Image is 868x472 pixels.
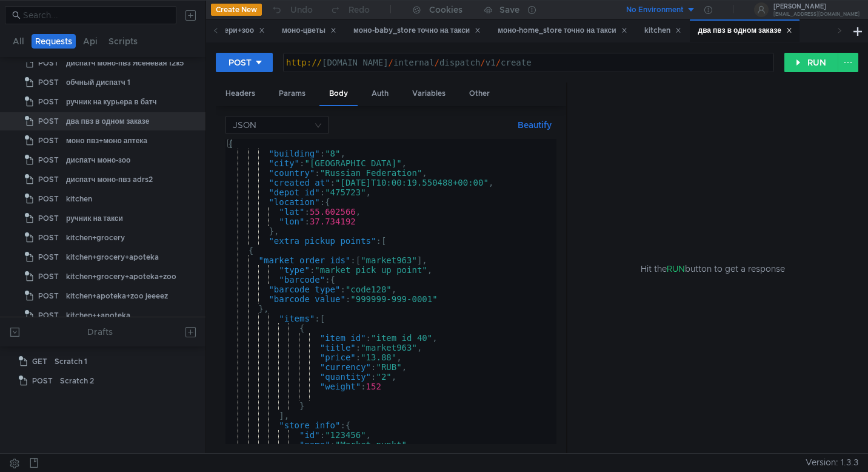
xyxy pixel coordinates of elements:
[667,263,685,274] span: RUN
[66,268,176,286] div: kitchen+grocery+apoteka+zoo
[290,2,313,17] div: Undo
[66,170,153,189] div: диспатч моно-пвз adrs2
[66,73,130,92] div: обчный диспатч 1
[38,268,59,286] span: POST
[429,2,462,17] div: Cookies
[66,132,147,150] div: моно пвз+моно аптека
[499,5,519,14] div: Save
[66,209,123,228] div: ручник на такси
[269,83,315,105] div: Params
[66,112,149,130] div: два пвз в одном заказе
[38,93,59,111] span: POST
[60,372,94,390] div: Scratch 2
[66,229,125,247] div: kitchen+grocery
[38,209,59,228] span: POST
[626,4,684,16] div: No Environment
[641,262,785,275] span: Hit the button to get a response
[262,1,321,19] button: Undo
[773,12,860,16] div: [EMAIL_ADDRESS][DOMAIN_NAME]
[38,112,59,130] span: POST
[38,248,59,266] span: POST
[66,151,130,169] div: диспатч моно-зоо
[105,34,141,49] button: Scripts
[349,2,370,17] div: Redo
[38,306,59,325] span: POST
[38,170,59,189] span: POST
[229,56,252,69] div: POST
[698,24,792,37] div: два пвз в одном заказе
[211,4,262,16] button: Create New
[38,287,59,305] span: POST
[38,229,59,247] span: POST
[353,24,481,37] div: моно-baby_store точно на такси
[66,93,157,111] div: ручник на курьера в батч
[784,53,838,72] button: RUN
[9,34,28,49] button: All
[23,8,169,22] input: Search...
[66,54,184,72] div: диспатч моно-пвз Ясеневая 12к5
[66,287,168,305] div: kitchen+apoteka+zoo jeeeez
[66,306,130,325] div: kitchen++apoteka
[32,352,47,371] span: GET
[38,73,59,92] span: POST
[38,132,59,150] span: POST
[806,454,858,471] span: Version: 1.3.3
[66,248,159,266] div: kitchen+grocery+apoteka
[321,1,378,19] button: Redo
[319,83,358,106] div: Body
[216,53,273,72] button: POST
[32,34,76,49] button: Requests
[87,325,113,339] div: Drafts
[773,4,860,10] div: [PERSON_NAME]
[38,190,59,208] span: POST
[644,24,681,37] div: kitchen
[79,34,101,49] button: Api
[32,372,53,390] span: POST
[459,83,499,105] div: Other
[38,151,59,169] span: POST
[38,54,59,72] span: POST
[402,83,455,105] div: Variables
[282,24,336,37] div: моно-цветы
[513,118,556,132] button: Beautify
[216,83,265,105] div: Headers
[55,352,87,371] div: Scratch 1
[362,83,398,105] div: Auth
[498,24,627,37] div: моно-home_store точно на такси
[66,190,92,208] div: kitchen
